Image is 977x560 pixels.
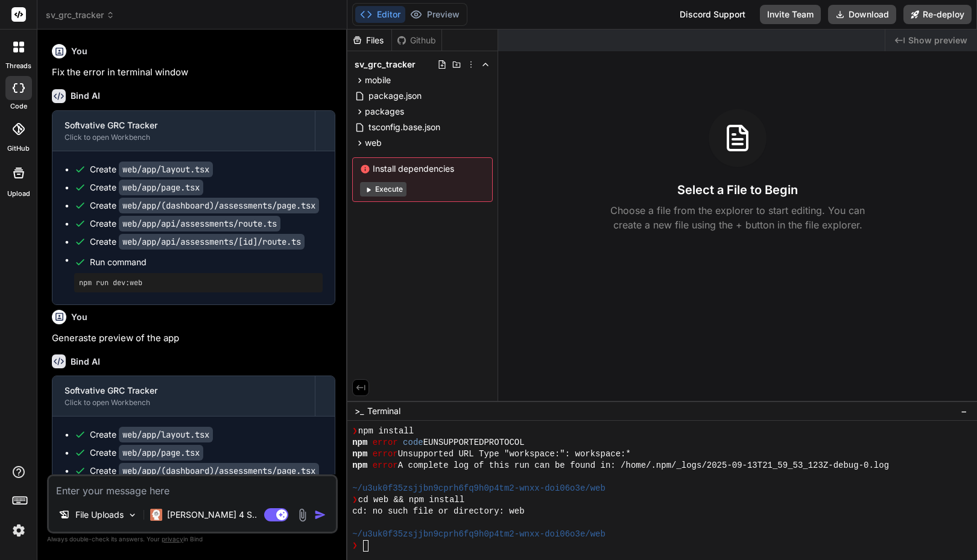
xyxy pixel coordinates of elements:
[7,189,30,199] label: Upload
[119,463,319,479] code: web/app/(dashboard)/assessments/page.tsx
[360,182,406,197] button: Execute
[65,133,303,142] div: Click to open Workbench
[75,509,124,521] p: File Uploads
[367,89,423,103] span: package.json
[352,437,367,448] span: npm
[65,398,303,407] div: Click to open Workbench
[961,405,967,417] span: −
[119,198,319,213] code: web/app/(dashboard)/assessments/page.tsx
[760,5,821,24] button: Invite Team
[958,401,970,421] button: −
[90,465,319,477] div: Create
[296,508,309,522] img: attachment
[398,460,889,471] span: A complete log of this run can be found in: /home/.npm/_logs/2025-09-13T21_59_53_123Z-debug-0.log
[46,9,115,21] span: sv_grc_tracker
[365,74,391,86] span: mobile
[347,34,391,46] div: Files
[90,429,213,441] div: Create
[373,437,398,448] span: error
[52,66,335,80] p: Fix the error in terminal window
[405,6,464,23] button: Preview
[127,510,138,520] img: Pick Models
[373,448,398,460] span: error
[352,529,605,540] span: ~/u3uk0f35zsjjbn9cprh6fq9h0p4tm2-wnxx-doi06o3e/web
[392,34,441,46] div: Github
[358,426,414,437] span: npm install
[903,5,972,24] button: Re-deploy
[355,405,364,417] span: >_
[47,533,338,545] p: Always double-check its answers. Your in Bind
[403,437,423,448] span: code
[90,256,323,268] span: Run command
[352,460,367,471] span: npm
[119,234,305,250] code: web/app/api/assessments/[id]/route.ts
[314,509,326,521] img: icon
[355,6,405,23] button: Editor
[119,162,213,177] code: web/app/layout.tsx
[90,200,319,212] div: Create
[8,520,29,541] img: settings
[908,34,967,46] span: Show preview
[71,90,100,102] h6: Bind AI
[367,120,441,134] span: tsconfig.base.json
[358,494,464,506] span: cd web && npm install
[365,105,404,118] span: packages
[162,535,183,543] span: privacy
[360,163,485,175] span: Install dependencies
[352,506,524,517] span: cd: no such file or directory: web
[90,236,305,248] div: Create
[90,163,213,175] div: Create
[79,278,318,288] pre: npm run dev:web
[355,58,416,71] span: sv_grc_tracker
[90,447,203,459] div: Create
[5,61,31,71] label: threads
[167,509,257,521] p: [PERSON_NAME] 4 S..
[677,181,798,198] h3: Select a File to Begin
[119,427,213,442] code: web/app/layout.tsx
[828,5,896,24] button: Download
[352,426,358,437] span: ❯
[52,376,315,416] button: Softvative GRC TrackerClick to open Workbench
[71,45,87,57] h6: You
[90,181,203,193] div: Create
[7,143,30,154] label: GitHub
[65,385,303,397] div: Softvative GRC Tracker
[119,445,203,461] code: web/app/page.tsx
[602,203,873,232] p: Choose a file from the explorer to start editing. You can create a new file using the + button in...
[423,437,525,448] span: EUNSUPPORTEDPROTOCOL
[150,509,162,521] img: Claude 4 Sonnet
[365,137,382,149] span: web
[119,216,280,231] code: web/app/api/assessments/route.ts
[52,111,315,151] button: Softvative GRC TrackerClick to open Workbench
[352,494,358,506] span: ❯
[398,448,631,460] span: Unsupported URL Type "workspace:": workspace:*
[10,101,27,112] label: code
[367,405,400,417] span: Terminal
[49,476,336,498] textarea: To enrich screen reader interactions, please activate Accessibility in Grammarly extension settings
[52,332,335,345] p: Generaste preview of the app
[71,356,100,368] h6: Bind AI
[90,218,280,230] div: Create
[71,311,87,323] h6: You
[352,540,358,552] span: ❯
[119,180,203,195] code: web/app/page.tsx
[352,483,605,494] span: ~/u3uk0f35zsjjbn9cprh6fq9h0p4tm2-wnxx-doi06o3e/web
[352,448,367,460] span: npm
[672,5,753,24] div: Discord Support
[65,119,303,131] div: Softvative GRC Tracker
[373,460,398,471] span: error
